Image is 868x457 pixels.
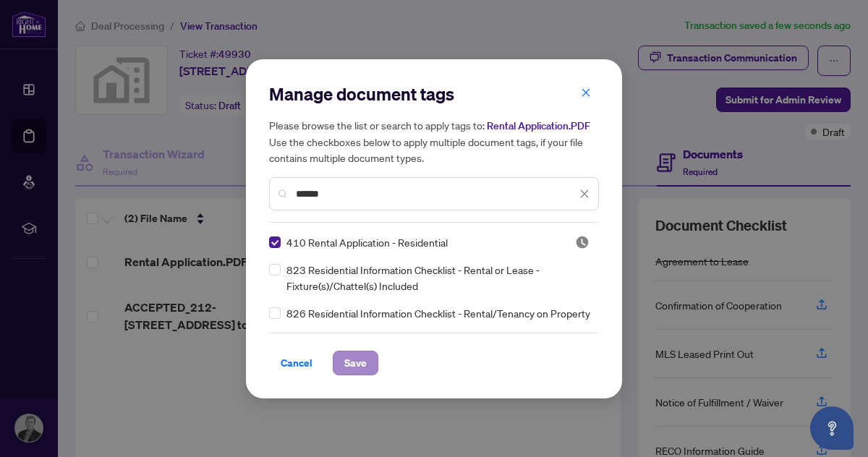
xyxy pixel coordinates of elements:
[286,305,590,321] span: 826 Residential Information Checklist - Rental/Tenancy on Property
[575,235,590,249] span: Pending Review
[269,82,599,106] h2: Manage document tags
[579,189,590,199] span: close
[487,119,590,132] span: Rental Application.PDF
[810,406,854,450] button: Open asap
[281,351,312,375] span: Cancel
[269,351,324,375] button: Cancel
[575,235,590,249] img: status
[286,234,448,250] span: 410 Rental Application - Residential
[333,351,378,375] button: Save
[286,262,590,294] span: 823 Residential Information Checklist - Rental or Lease - Fixture(s)/Chattel(s) Included
[269,117,599,166] h5: Please browse the list or search to apply tags to: Use the checkboxes below to apply multiple doc...
[581,87,591,98] span: close
[344,351,367,375] span: Save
